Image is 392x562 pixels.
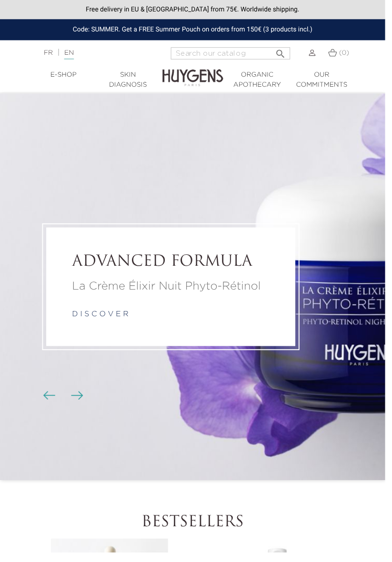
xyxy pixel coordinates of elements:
div: | [40,48,156,60]
span: (0) [345,50,355,57]
a: Skin Diagnosis [98,71,163,91]
img: Huygens [165,55,227,89]
a: Organic Apothecary [229,71,295,91]
div: Carousel buttons [48,396,79,410]
a: EN [65,50,75,60]
button:  [277,45,294,58]
h2: ADVANCED FORMULA [73,258,274,276]
h2: Bestsellers [32,523,361,541]
a: E-Shop [32,71,98,81]
a: FR [45,50,54,57]
input: Search [174,48,295,60]
p: La Crème Élixir Nuit Phyto-Rétinol [73,283,274,301]
i:  [280,46,291,58]
a: Our commitments [295,71,361,91]
a: d i s c o v e r [73,317,131,324]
